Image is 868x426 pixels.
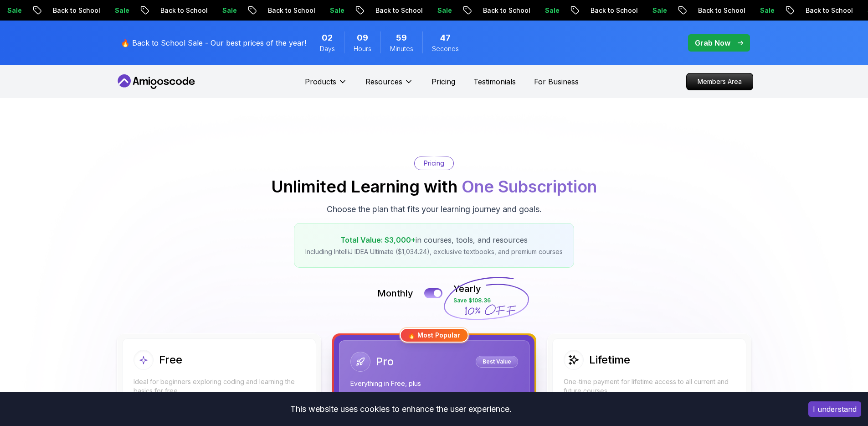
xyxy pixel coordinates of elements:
[390,44,413,53] span: Minutes
[350,379,518,388] p: Everything in Free, plus
[516,6,545,15] p: Sale
[477,357,517,366] p: Best Value
[669,6,731,15] p: Back to School
[354,44,371,53] span: Hours
[408,6,437,15] p: Sale
[561,6,623,15] p: Back to School
[473,76,516,87] a: Testimonials
[731,6,760,15] p: Sale
[365,76,413,94] button: Resources
[808,401,861,417] button: Accept cookies
[301,6,330,15] p: Sale
[24,6,86,15] p: Back to School
[365,76,402,87] p: Resources
[271,177,597,196] h2: Unlimited Learning with
[134,377,305,395] p: Ideal for beginners exploring coding and learning the basics for free.
[432,44,459,53] span: Seconds
[121,37,306,48] p: 🔥 Back to School Sale - Our best prices of the year!
[7,399,795,419] div: This website uses cookies to enhance the user experience.
[564,377,735,395] p: One-time payment for lifetime access to all current and future courses.
[357,31,368,44] span: 9 Hours
[320,44,335,53] span: Days
[239,6,301,15] p: Back to School
[686,73,753,90] a: Members Area
[131,6,193,15] p: Back to School
[305,76,347,94] button: Products
[322,31,333,44] span: 2 Days
[695,37,730,48] p: Grab Now
[776,6,838,15] p: Back to School
[454,6,516,15] p: Back to School
[424,159,444,168] p: Pricing
[86,6,115,15] p: Sale
[838,6,868,15] p: Sale
[623,6,652,15] p: Sale
[534,76,579,87] a: For Business
[440,31,451,44] span: 47 Seconds
[589,353,630,367] h2: Lifetime
[340,235,416,244] span: Total Value: $3,000+
[159,353,182,367] h2: Free
[462,177,597,197] span: One Subscription
[305,234,563,245] p: in courses, tools, and resources
[305,76,336,87] p: Products
[327,203,542,216] p: Choose the plan that fits your learning journey and goals.
[431,76,455,87] a: Pricing
[396,31,407,44] span: 59 Minutes
[346,6,408,15] p: Back to School
[305,247,563,256] p: Including IntelliJ IDEA Ultimate ($1,034.24), exclusive textbooks, and premium courses
[376,354,394,369] h2: Pro
[377,287,413,300] p: Monthly
[193,6,222,15] p: Sale
[687,73,753,90] p: Members Area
